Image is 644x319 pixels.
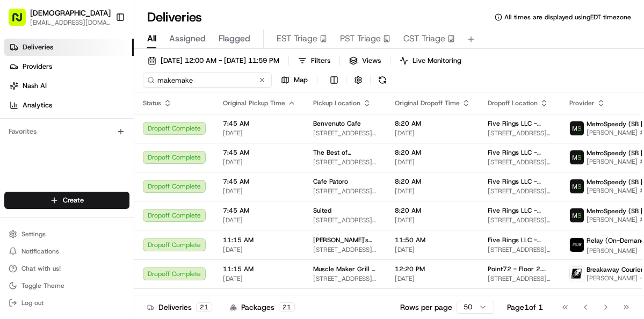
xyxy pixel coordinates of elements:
span: Muscle Maker Grill - Hell's Kitchen [313,265,378,273]
span: Pickup Location [313,99,360,107]
span: 12:20 PM [395,265,471,273]
span: [DATE] 12:00 AM - [DATE] 11:59 PM [161,56,279,66]
span: Status [143,99,161,107]
span: Five Rings LLC - [GEOGRAPHIC_DATA] - Floor 30 [488,177,552,186]
span: [DATE] [395,245,471,254]
span: [STREET_ADDRESS][US_STATE] [488,129,552,137]
span: [STREET_ADDRESS][US_STATE] [488,216,552,224]
span: CST Triage [403,32,445,45]
span: Filters [311,56,330,66]
span: 8:20 AM [395,119,471,128]
span: [STREET_ADDRESS][US_STATE] [488,245,552,254]
button: Log out [4,295,129,310]
span: Create [63,195,84,205]
img: Nash [11,11,32,32]
span: 11:15 AM [223,265,296,273]
span: Five Rings LLC - [GEOGRAPHIC_DATA] - Floor 30 [488,206,552,215]
span: 11:50 AM [395,294,471,302]
span: 11:15 AM [223,294,296,302]
button: Filters [293,53,335,68]
span: 11:50 AM [395,236,471,244]
div: We're available if you need us! [37,113,136,122]
span: Five Rings LLC - [GEOGRAPHIC_DATA] - Floor 30 [488,148,552,157]
span: Nash AI [23,81,47,91]
span: [PERSON_NAME]'s Italian - Financial District [313,236,378,244]
button: [DATE] 12:00 AM - [DATE] 11:59 PM [143,53,284,68]
div: 21 [279,302,295,312]
span: [EMAIL_ADDRESS][DOMAIN_NAME] [30,18,111,27]
div: Favorites [4,123,129,140]
span: Chat with us! [21,264,61,273]
a: Deliveries [4,39,134,56]
span: Toggle Theme [21,281,64,290]
button: Notifications [4,244,129,259]
span: [STREET_ADDRESS][US_STATE] [488,158,552,166]
img: metro_speed_logo.png [570,208,584,222]
div: Page 1 of 1 [507,302,543,313]
a: 📗Knowledge Base [6,151,86,171]
button: Chat with us! [4,261,129,276]
span: Map [294,75,308,85]
a: 💻API Documentation [86,151,177,171]
span: Five Rings LLC - [GEOGRAPHIC_DATA] - Floor 30 [488,236,552,244]
span: Live Monitoring [413,56,461,66]
button: [DEMOGRAPHIC_DATA][EMAIL_ADDRESS][DOMAIN_NAME] [4,4,111,30]
div: Start new chat [37,103,176,113]
span: Five Rings LLC - [GEOGRAPHIC_DATA] - Floor 30 [488,294,552,302]
button: Refresh [375,73,390,88]
img: metro_speed_logo.png [570,179,584,193]
img: relay_logo_black.png [570,238,584,252]
span: The Best of [US_STATE] Food [313,148,378,157]
span: Benares - [PERSON_NAME] St [313,294,378,302]
span: Deliveries [23,42,53,52]
span: Providers [23,62,52,71]
button: Start new chat [183,106,196,119]
span: Log out [21,299,44,307]
span: Assigned [169,32,206,45]
span: [STREET_ADDRESS][PERSON_NAME][US_STATE] [488,274,552,283]
p: Welcome 👋 [11,43,196,60]
span: Cafe Patoro [313,177,348,186]
span: [DATE] [223,158,296,166]
button: Live Monitoring [395,53,466,68]
div: 📗 [11,157,19,165]
span: EST Triage [277,32,317,45]
span: Flagged [219,32,250,45]
span: Five Rings LLC - [GEOGRAPHIC_DATA] - Floor 30 [488,119,552,128]
span: [STREET_ADDRESS][US_STATE] [313,187,378,195]
div: Deliveries [147,302,212,313]
div: Packages [230,302,295,313]
span: All times are displayed using EDT timezone [504,13,631,21]
span: Views [362,56,381,66]
span: [DATE] [395,274,471,283]
span: All [147,32,156,45]
button: Create [4,192,129,209]
p: Rows per page [400,302,452,313]
a: Nash AI [4,77,134,95]
span: [DATE] [395,158,471,166]
img: metro_speed_logo.png [570,150,584,164]
span: [DATE] [223,274,296,283]
span: 7:45 AM [223,119,296,128]
input: Type to search [143,73,272,88]
span: Original Pickup Time [223,99,285,107]
span: 8:20 AM [395,206,471,215]
img: 1736555255976-a54dd68f-1ca7-489b-9aae-adbdc363a1c4 [11,103,30,122]
span: [STREET_ADDRESS][US_STATE] [313,245,378,254]
span: Suited [313,206,331,215]
span: [STREET_ADDRESS][PERSON_NAME][US_STATE] [313,216,378,224]
span: PST Triage [340,32,381,45]
div: 21 [196,302,212,312]
img: metro_speed_logo.png [570,121,584,135]
span: [STREET_ADDRESS][US_STATE] [313,129,378,137]
span: [DATE] [395,216,471,224]
span: [DATE] [223,216,296,224]
span: Provider [569,99,595,107]
span: [DATE] [395,129,471,137]
span: 8:20 AM [395,177,471,186]
a: Powered byPylon [76,182,130,190]
span: [STREET_ADDRESS][US_STATE] [313,274,378,283]
span: 11:15 AM [223,236,296,244]
span: [STREET_ADDRESS][US_STATE] [313,158,378,166]
span: Original Dropoff Time [395,99,460,107]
